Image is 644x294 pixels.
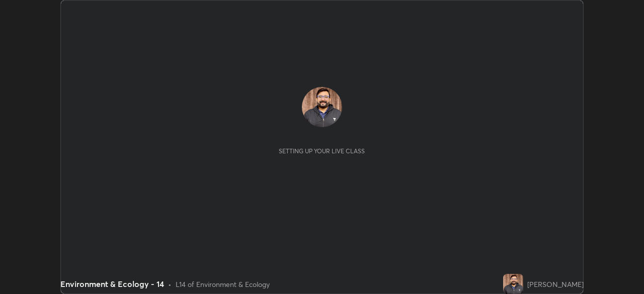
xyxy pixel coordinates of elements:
[168,279,172,289] div: •
[176,279,270,289] div: L14 of Environment & Ecology
[279,147,365,155] div: Setting up your live class
[302,87,342,127] img: 033221f814214d6096c889d8493067a3.jpg
[503,274,523,294] img: 033221f814214d6096c889d8493067a3.jpg
[527,279,584,289] div: [PERSON_NAME]
[60,278,164,290] div: Environment & Ecology - 14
